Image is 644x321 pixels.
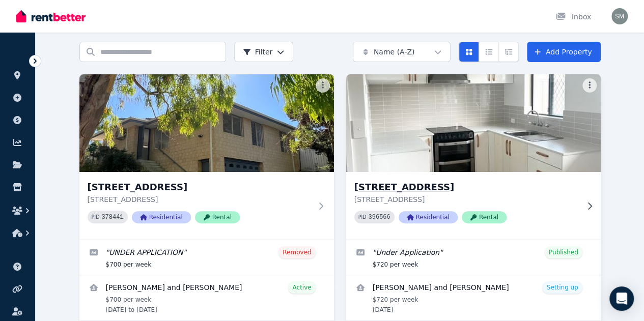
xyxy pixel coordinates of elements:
p: [STREET_ADDRESS] [88,194,312,205]
button: Compact list view [479,42,499,62]
p: [STREET_ADDRESS] [354,194,578,205]
a: View details for Ashleigh Koch and Daniel Gibson [346,275,601,320]
span: Filter [243,47,273,57]
img: RentBetter [16,9,86,24]
small: PID [358,214,367,220]
a: 1 Seaview Pl, Quinns Rocks[STREET_ADDRESS][STREET_ADDRESS]PID 378441ResidentialRental [79,74,334,240]
a: Edit listing: Under Application [346,240,601,275]
button: Card view [459,42,479,62]
span: Residential [399,211,458,223]
button: Filter [234,42,294,62]
div: View options [459,42,519,62]
span: Rental [462,211,507,223]
button: More options [582,78,597,93]
a: 1B Plankton Pl, Heathridge[STREET_ADDRESS][STREET_ADDRESS]PID 396566ResidentialRental [346,74,601,240]
a: Edit listing: UNDER APPLICATION [79,240,334,275]
div: Inbox [555,12,591,22]
button: Expanded list view [498,42,519,62]
h3: [STREET_ADDRESS] [354,180,578,194]
a: Add Property [527,42,601,62]
button: More options [316,78,330,93]
small: PID [92,214,100,220]
span: Residential [132,211,191,223]
a: View details for Jane Etherington and Craig Wood [79,275,334,320]
code: 378441 [101,214,123,221]
img: 1B Plankton Pl, Heathridge [340,72,607,174]
div: Open Intercom Messenger [609,286,634,311]
img: Sarah Mchiggins [611,8,628,24]
code: 396566 [368,214,390,221]
span: Name (A-Z) [374,47,415,57]
img: 1 Seaview Pl, Quinns Rocks [79,74,334,172]
span: Rental [195,211,240,223]
button: Name (A-Z) [353,42,451,62]
h3: [STREET_ADDRESS] [88,180,312,194]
